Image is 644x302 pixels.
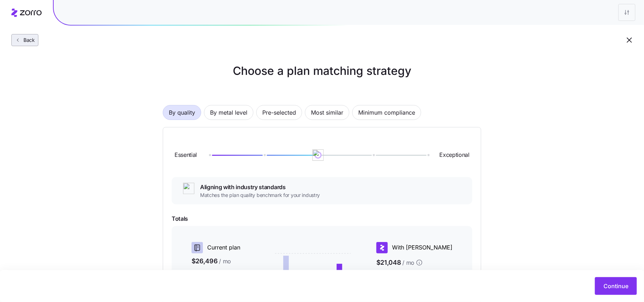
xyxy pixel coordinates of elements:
span: Matches the plan quality benchmark for your industry [200,192,320,199]
span: Exceptional [440,150,469,159]
span: By metal level [210,105,247,120]
span: / mo [402,258,414,267]
span: / mo [219,257,231,266]
h1: Choose a plan matching strategy [163,62,481,79]
span: Totals [172,214,472,223]
button: Back [11,34,38,46]
span: Pre-selected [262,105,296,120]
img: ai-icon.png [183,183,194,194]
div: Current plan [192,242,249,253]
button: Continue [595,277,637,295]
button: By metal level [204,105,253,120]
button: Minimum compliance [352,105,421,120]
button: By quality [163,105,201,120]
span: Most similar [311,105,343,120]
span: Minimum compliance [358,105,415,120]
span: $26,496 [192,256,249,267]
span: $21,048 [376,256,452,269]
span: Aligning with industry standards [200,183,320,192]
span: Back [21,37,35,44]
span: By quality [169,105,195,120]
div: With [PERSON_NAME] [376,242,452,253]
span: Essential [175,150,197,159]
button: Most similar [305,105,349,120]
span: Continue [603,282,628,290]
span: $1,060 avg. per employee [192,269,249,276]
button: Pre-selected [256,105,302,120]
img: ai-icon.png [312,149,324,161]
